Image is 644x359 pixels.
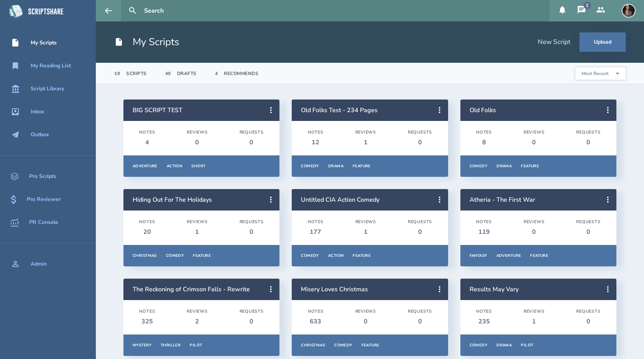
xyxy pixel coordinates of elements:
div: 20 [139,228,155,236]
div: Drama [328,163,343,169]
div: Comedy [470,343,488,348]
img: user_1604966854-crop.jpg [622,4,636,18]
div: Requests [240,219,264,225]
div: 8 [476,138,492,147]
div: Feature [353,163,371,169]
div: 0 [576,138,600,147]
div: Comedy [334,343,352,348]
div: Requests [408,219,432,225]
div: Reviews [524,130,545,135]
div: Drama [496,163,512,169]
div: 119 [476,228,492,236]
div: Reviews [355,219,376,225]
div: Outbox [31,132,49,138]
div: Comedy [470,163,488,169]
div: Comedy [166,253,184,258]
div: 0 [408,228,432,236]
a: Hiding Out For The Holidays [133,196,212,204]
div: 40 [165,70,171,77]
div: 0 [240,228,264,236]
div: Reviews [524,219,545,225]
div: Notes [139,219,155,225]
div: Feature [353,253,371,258]
div: Reviews [187,309,208,314]
div: Adventure [496,253,521,258]
div: Notes [308,309,324,314]
div: Notes [308,219,324,225]
div: 0 [524,228,545,236]
div: Scripts [126,70,147,77]
div: 0 [576,228,600,236]
div: Short [191,163,205,169]
div: Recommends [224,70,258,77]
div: 12 [308,138,324,147]
div: Action [167,163,182,169]
div: Pro Scripts [29,173,56,179]
div: Notes [476,130,492,135]
a: Old Folks [470,106,496,114]
div: 633 [308,317,324,326]
div: Notes [308,130,324,135]
div: New Script [538,38,570,46]
div: 2 [187,317,208,326]
div: 4 [215,70,218,77]
div: Feature [530,253,548,258]
div: Reviews [524,309,545,314]
div: 0 [524,138,545,147]
div: Notes [476,309,492,314]
div: Thriller [161,343,181,348]
div: Reviews [355,309,376,314]
a: Old Folks Test - 234 Pages [301,106,378,114]
div: Pilot [521,343,533,348]
div: 325 [139,317,155,326]
div: Feature [193,253,211,258]
div: Mystery [133,343,151,348]
a: BIG SCRIPT TEST [133,106,182,114]
div: 0 [408,138,432,147]
div: Feature [361,343,379,348]
a: The Reckoning of Crimson Falls - Rewrite [133,285,250,294]
div: Comedy [301,163,319,169]
div: 1 [355,138,376,147]
div: Pro Reviewer [27,196,61,202]
a: Results May Vary [470,285,519,294]
div: 1 [355,228,376,236]
div: Requests [576,130,600,135]
div: Adventure [133,163,158,169]
div: 0 [355,317,376,326]
div: Notes [476,219,492,225]
div: Action [328,253,344,258]
div: 1 [187,228,208,236]
div: Requests [408,309,432,314]
div: Notes [139,130,155,135]
div: 1 [524,317,545,326]
div: Drama [496,343,512,348]
h1: My Scripts [114,35,179,49]
div: Christmas [301,343,325,348]
div: PR Console [29,219,58,225]
div: Requests [240,309,264,314]
div: Feature [521,163,539,169]
div: Requests [576,309,600,314]
a: Misery Loves Christmas [301,285,368,294]
div: 0 [240,138,264,147]
div: 0 [408,317,432,326]
div: My Reading List [31,63,71,69]
div: 235 [476,317,492,326]
div: 4 [139,138,155,147]
div: Notes [139,309,155,314]
button: Upload [580,33,626,52]
div: My Scripts [31,40,57,46]
div: Pilot [190,343,202,348]
div: Script Library [31,86,64,92]
div: Reviews [187,219,208,225]
div: Fantasy [470,253,487,258]
div: Requests [408,130,432,135]
div: Comedy [301,253,319,258]
div: 177 [308,228,324,236]
div: 0 [576,317,600,326]
div: Requests [240,130,264,135]
div: 19 [114,70,120,77]
div: Christmas [133,253,157,258]
div: 0 [240,317,264,326]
